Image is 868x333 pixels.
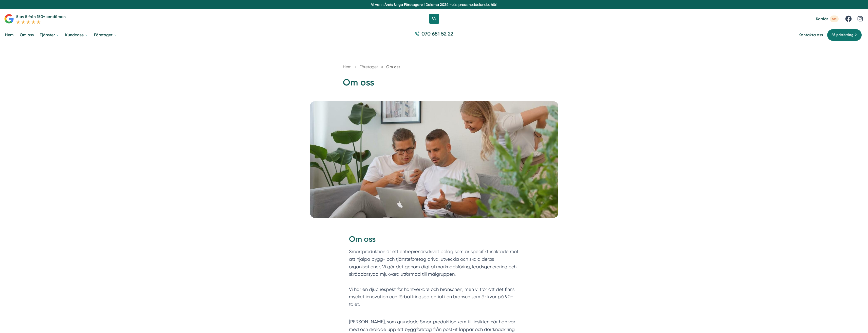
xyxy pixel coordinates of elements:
a: 070 681 52 22 [413,30,455,40]
a: Tjänster [39,28,60,41]
a: Om oss [386,64,400,69]
span: Företaget [360,64,378,69]
a: Läs pressmeddelandet här! [452,3,497,7]
nav: Breadcrumb [343,64,525,70]
a: Hem [4,28,15,41]
a: Hem [343,64,352,69]
a: Företaget [93,28,118,41]
a: Företaget [360,64,379,69]
a: Kontakta oss [799,32,823,37]
a: Få prisförslag [827,29,862,41]
a: Om oss [19,28,35,41]
p: 5 av 5 från 150+ omdömen [16,13,66,20]
h2: Om oss [349,234,519,248]
a: Karriär 4st [816,15,839,22]
p: Vi vann Årets Unga Företagare i Dalarna 2024 – [2,2,866,7]
span: » [355,64,357,70]
img: Smartproduktion, [310,101,558,218]
p: Smartproduktion är ett entreprenörsdrivet bolag som är specifikt inriktade mot att hjälpa bygg- o... [349,248,519,316]
span: 4st [830,15,839,22]
span: 070 681 52 22 [421,30,453,37]
a: Kundcase [64,28,89,41]
h1: Om oss [343,76,525,93]
span: Karriär [816,16,828,21]
span: » [381,64,383,70]
span: Få prisförslag [832,32,854,38]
